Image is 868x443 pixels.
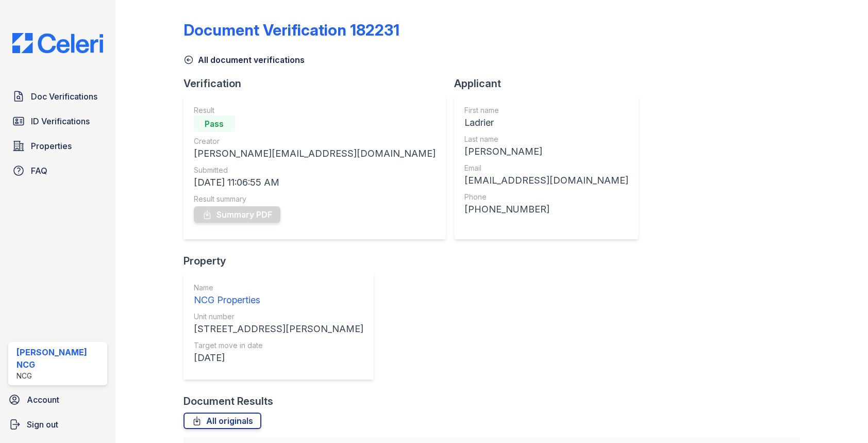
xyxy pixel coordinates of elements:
div: Document Verification 182231 [183,21,399,39]
div: Verification [183,76,454,91]
div: [PERSON_NAME] [464,144,628,159]
div: Result summary [194,194,436,204]
div: Property [183,254,382,268]
div: Target move in date [194,340,363,351]
div: Last name [464,134,628,144]
div: Result [194,105,436,116]
a: All document verifications [183,54,305,66]
div: Creator [194,136,436,146]
div: Submitted [194,165,436,175]
div: [PHONE_NUMBER] [464,202,628,217]
div: Unit number [194,311,363,322]
a: Doc Verifications [8,86,107,107]
a: FAQ [8,160,107,181]
div: [EMAIL_ADDRESS][DOMAIN_NAME] [464,173,628,188]
div: NCG [16,371,103,381]
span: FAQ [31,165,47,177]
div: [STREET_ADDRESS][PERSON_NAME] [194,322,363,336]
div: First name [464,105,628,116]
div: Document Results [183,394,273,408]
a: Properties [8,136,107,156]
div: [PERSON_NAME][EMAIL_ADDRESS][DOMAIN_NAME] [194,146,436,161]
div: [PERSON_NAME] NCG [16,346,103,371]
div: Name [194,283,363,293]
a: Account [4,389,111,410]
span: Sign out [27,418,58,431]
a: All originals [183,413,261,429]
div: [DATE] 11:06:55 AM [194,175,436,190]
a: Sign out [4,414,111,435]
div: [DATE] [194,351,363,365]
span: Properties [31,140,72,152]
div: Email [464,163,628,173]
span: ID Verifications [31,115,90,127]
span: Doc Verifications [31,90,97,103]
div: Pass [194,116,235,132]
div: Ladrier [464,116,628,130]
img: CE_Logo_Blue-a8612792a0a2168367f1c8372b55b34899dd931a85d93a1a3d3e32e68fde9ad4.png [4,33,111,53]
a: ID Verifications [8,111,107,132]
span: Account [27,393,59,406]
div: Applicant [454,76,647,91]
a: Name NCG Properties [194,283,363,307]
div: NCG Properties [194,293,363,307]
div: Phone [464,192,628,202]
